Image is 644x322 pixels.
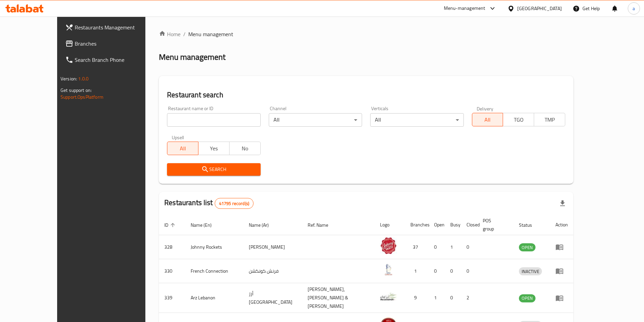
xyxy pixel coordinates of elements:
span: All [475,115,501,125]
td: [PERSON_NAME] [243,235,302,259]
a: Support.OpsPlatform [61,93,103,101]
button: Yes [198,142,230,155]
button: TGO [503,113,534,126]
td: 37 [405,235,429,259]
td: 0 [461,235,477,259]
span: TMP [537,115,563,125]
td: [PERSON_NAME],[PERSON_NAME] & [PERSON_NAME] [302,283,375,313]
td: 0 [429,235,445,259]
div: All [269,113,362,127]
span: Ref. Name [308,221,337,229]
td: 0 [445,259,461,283]
td: 1 [429,283,445,313]
th: Action [550,215,573,235]
div: Menu [555,294,568,302]
span: Name (Ar) [249,221,278,229]
span: All [170,144,196,153]
span: Branches [75,40,159,48]
label: Upsell [172,135,184,140]
th: Busy [445,215,461,235]
input: Search for restaurant name or ID.. [167,113,260,127]
td: 9 [405,283,429,313]
span: a [633,5,635,12]
th: Branches [405,215,429,235]
td: 1 [405,259,429,283]
span: OPEN [519,244,535,251]
img: Arz Lebanon [380,288,397,305]
h2: Restaurant search [167,90,565,100]
li: / [183,30,186,38]
span: OPEN [519,294,535,302]
span: Yes [201,144,227,153]
span: Restaurants Management [75,23,159,31]
label: Delivery [477,106,494,111]
td: 0 [445,283,461,313]
th: Closed [461,215,477,235]
td: 330 [159,259,185,283]
div: Menu [555,267,568,275]
a: Restaurants Management [60,19,165,35]
span: Get support on: [61,86,92,95]
div: [GEOGRAPHIC_DATA] [517,5,562,12]
button: All [472,113,503,126]
td: 328 [159,235,185,259]
h2: Restaurants list [164,198,254,209]
span: Version: [61,74,77,83]
th: Logo [375,215,405,235]
div: Export file [554,195,571,212]
span: No [232,144,258,153]
button: No [229,142,261,155]
button: TMP [534,113,565,126]
a: Search Branch Phone [60,52,165,68]
td: 339 [159,283,185,313]
span: 1.0.0 [78,74,89,83]
div: Menu-management [444,4,485,13]
span: 41795 record(s) [215,200,253,207]
div: All [370,113,463,127]
span: ID [164,221,177,229]
h2: Menu management [159,52,225,63]
a: Branches [60,35,165,52]
td: 1 [445,235,461,259]
img: French Connection [380,261,397,278]
td: Arz Lebanon [185,283,243,313]
div: Total records count [215,198,254,209]
span: POS group [483,217,505,233]
button: Search [167,163,260,176]
span: Name (En) [191,221,220,229]
button: All [167,142,198,155]
div: Menu [555,243,568,251]
a: Home [159,30,181,38]
nav: breadcrumb [159,30,573,38]
td: 2 [461,283,477,313]
td: 0 [429,259,445,283]
span: Search [172,165,255,174]
span: Search Branch Phone [75,56,159,64]
td: French Connection [185,259,243,283]
span: TGO [506,115,531,125]
span: Menu management [188,30,233,38]
td: أرز [GEOGRAPHIC_DATA] [243,283,302,313]
td: Johnny Rockets [185,235,243,259]
img: Johnny Rockets [380,237,397,254]
th: Open [429,215,445,235]
td: 0 [461,259,477,283]
td: فرنش كونكشن [243,259,302,283]
span: Status [519,221,541,229]
span: INACTIVE [519,268,542,275]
